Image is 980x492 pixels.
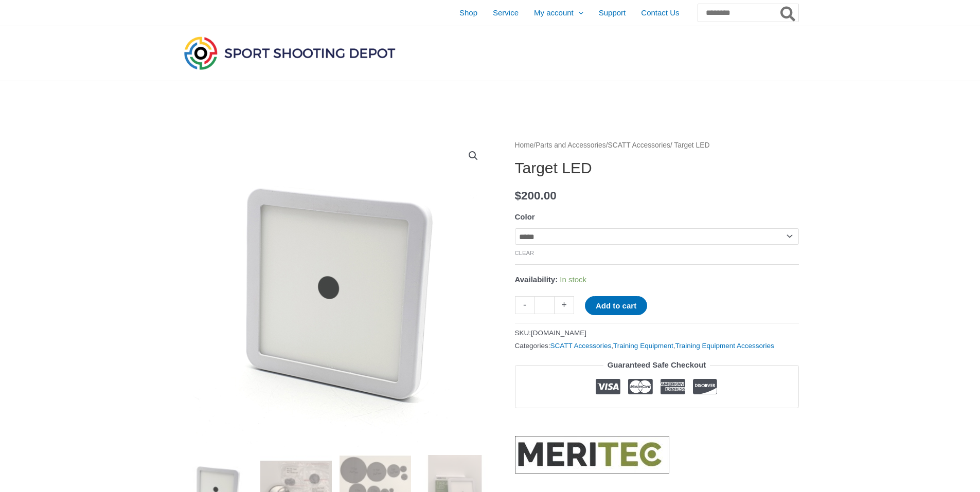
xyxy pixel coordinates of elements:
bdi: 200.00 [515,189,557,202]
span: SKU: [515,326,587,339]
span: [DOMAIN_NAME] [531,329,586,337]
a: Training Equipment Accessories [675,342,774,350]
img: Sport Shooting Depot [182,34,398,72]
a: SCATT Accessories [550,342,612,350]
button: Search [778,4,798,22]
label: Color [515,212,535,221]
input: Product quantity [534,296,555,314]
a: - [515,296,534,314]
a: Home [515,141,534,149]
nav: Breadcrumb [515,139,799,152]
legend: Guaranteed Safe Checkout [603,358,710,372]
span: Availability: [515,275,558,284]
a: SCATT Accessories [608,141,670,149]
a: MERITEC [515,436,669,473]
a: Clear options [515,250,534,256]
h1: Target LED [515,159,799,177]
span: Categories: , , [515,339,774,352]
a: + [555,296,574,314]
span: In stock [560,275,586,284]
span: $ [515,189,522,202]
a: Parts and Accessories [536,141,606,149]
button: Add to cart [585,296,647,315]
iframe: Customer reviews powered by Trustpilot [515,416,799,428]
a: View full-screen image gallery [464,147,483,165]
a: Training Equipment [613,342,673,350]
